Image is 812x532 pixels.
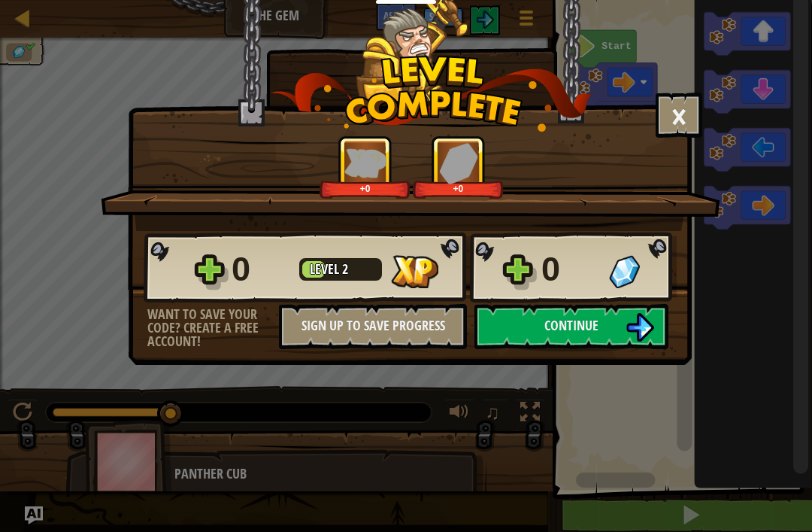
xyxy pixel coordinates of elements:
img: Gems Gained [609,255,640,288]
span: 2 [342,260,348,278]
button: × [656,93,702,138]
img: level_complete.png [270,56,592,132]
span: Continue [544,316,598,335]
div: 0 [541,245,600,293]
button: Sign Up to Save Progress [279,304,467,349]
div: +0 [416,183,501,194]
div: 0 [232,245,290,293]
img: Continue [626,313,654,342]
div: +0 [323,183,408,194]
span: Level [310,260,342,278]
img: XP Gained [344,148,386,178]
button: Continue [474,304,668,349]
img: Gems Gained [439,142,478,184]
img: XP Gained [391,255,438,288]
div: Want to save your code? Create a free account! [147,308,279,348]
